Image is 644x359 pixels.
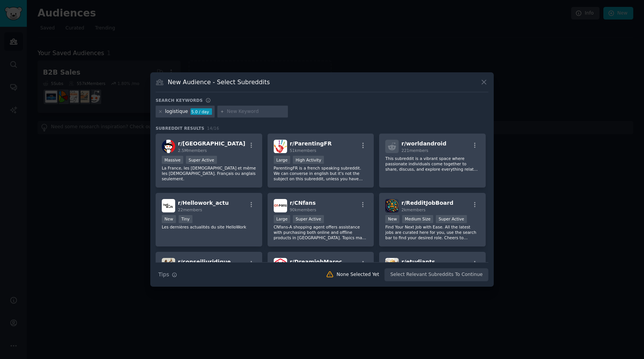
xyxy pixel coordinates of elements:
[385,258,399,271] img: etudiants
[293,215,324,223] div: Super Active
[401,259,435,265] span: r/ etudiants
[436,215,467,223] div: Super Active
[401,140,446,147] span: r/ worldandroid
[156,98,203,103] h3: Search keywords
[274,165,368,181] p: ParentingFR is a french speaking subreddit. We can converse in english but it's not the subject o...
[178,259,231,265] span: r/ conseiljuridique
[162,215,176,223] div: New
[162,258,175,271] img: conseiljuridique
[191,108,212,115] div: 5.0 / day
[178,148,207,153] span: 2.5M members
[274,215,291,223] div: Large
[156,126,204,131] span: Subreddit Results
[401,148,428,153] span: 221 members
[385,215,399,223] div: New
[337,271,379,278] div: None Selected Yet
[385,224,480,240] p: Find Your Next Job with Ease. All the latest jobs are curated here for you, use the search bar to...
[186,156,217,164] div: Super Active
[401,200,453,206] span: r/ RedditJobBoard
[227,108,285,115] input: New Keyword
[162,165,256,181] p: La France, les [DEMOGRAPHIC_DATA] et même les [DEMOGRAPHIC_DATA]. Français ou anglais seulement.
[274,140,287,153] img: ParentingFR
[293,156,324,164] div: High Activity
[402,215,433,223] div: Medium Size
[290,140,332,147] span: r/ ParentingFR
[274,199,287,212] img: CNfans
[178,140,245,147] span: r/ [GEOGRAPHIC_DATA]
[290,207,316,212] span: 90k members
[156,268,180,281] button: Tips
[162,156,183,164] div: Massive
[274,224,368,240] p: CNfans-A shopping agent offers assistance with purchasing both online and offline products in [GE...
[162,140,175,153] img: france
[178,207,202,212] span: 22 members
[274,258,287,271] img: DreamjobMaroc
[158,271,169,279] span: Tips
[178,200,229,206] span: r/ Hellowork_actu
[401,207,426,212] span: 2k members
[168,78,270,86] h3: New Audience - Select Subreddits
[162,199,175,212] img: Hellowork_actu
[290,259,342,265] span: r/ DreamjobMaroc
[385,156,480,172] p: This subreddit is a vibrant space where passionate individuals come together to share, discuss, a...
[207,126,219,131] span: 14 / 16
[274,156,291,164] div: Large
[290,200,316,206] span: r/ CNfans
[162,224,256,230] p: Les dernières actualités du site HelloWork
[385,199,399,212] img: RedditJobBoard
[179,215,192,223] div: Tiny
[165,108,188,115] div: logistique
[290,148,316,153] span: 51k members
